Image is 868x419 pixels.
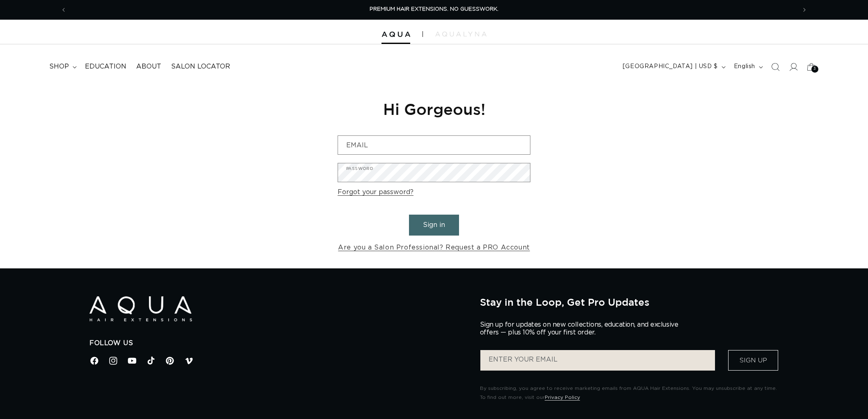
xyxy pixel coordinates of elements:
[338,186,413,198] a: Forgot your password?
[136,62,161,71] span: About
[618,59,729,75] button: [GEOGRAPHIC_DATA] | USD $
[370,7,498,12] span: PREMIUM HAIR EXTENSIONS. NO GUESSWORK.
[766,58,784,76] summary: Search
[55,2,73,18] button: Previous announcement
[49,62,69,71] span: shop
[44,57,80,76] summary: shop
[131,57,166,76] a: About
[480,384,779,402] p: By subscribing, you agree to receive marketing emails from AQUA Hair Extensions. You may unsubscr...
[85,62,126,71] span: Education
[171,62,230,71] span: Salon Locator
[381,32,410,37] img: Aqua Hair Extensions
[89,339,468,348] h2: Follow Us
[623,62,718,71] span: [GEOGRAPHIC_DATA] | USD $
[80,57,131,76] a: Education
[435,32,487,37] img: aqualyna.com
[166,57,235,76] a: Salon Locator
[409,215,459,236] button: Sign in
[89,296,192,321] img: Aqua Hair Extensions
[813,66,816,73] span: 3
[338,99,530,119] h1: Hi Gorgeous!
[795,2,813,18] button: Next announcement
[338,242,530,254] a: Are you a Salon Professional? Request a PRO Account
[545,395,580,400] a: Privacy Policy
[728,350,778,371] button: Sign Up
[480,296,779,308] h2: Stay in the Loop, Get Pro Updates
[729,59,766,75] button: English
[734,62,755,71] span: English
[480,321,685,337] p: Sign up for updates on new collections, education, and exclusive offers — plus 10% off your first...
[480,350,715,371] input: ENTER YOUR EMAIL
[338,136,530,154] input: Email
